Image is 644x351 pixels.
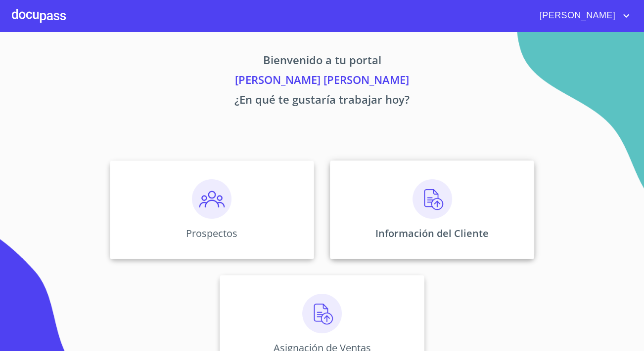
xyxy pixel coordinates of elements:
[17,91,627,111] p: ¿En qué te gustaría trabajar hoy?
[375,227,489,240] p: Información del Cliente
[17,72,627,91] p: [PERSON_NAME] [PERSON_NAME]
[413,179,452,219] img: carga.png
[532,8,632,24] button: account of current user
[17,52,627,72] p: Bienvenido a tu portal
[192,179,231,219] img: prospectos.png
[302,294,342,333] img: carga.png
[186,227,237,240] p: Prospectos
[532,8,620,24] span: [PERSON_NAME]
